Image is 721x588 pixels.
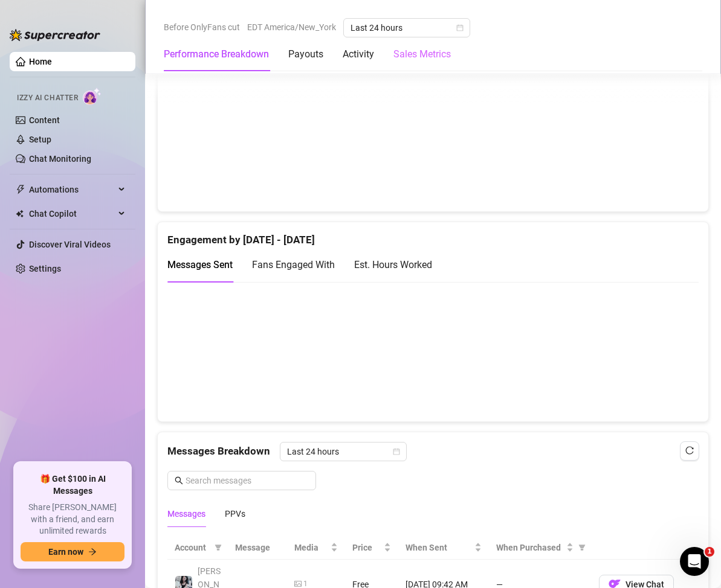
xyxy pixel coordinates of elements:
[225,507,245,520] div: PPVs
[354,257,432,272] div: Est. Hours Worked
[705,547,714,557] span: 1
[16,209,24,218] img: Chat Copilot
[10,29,100,41] img: logo-BBDzfeDw.svg
[287,443,399,461] span: Last 24 hours
[83,88,102,105] img: AI Chatter
[175,476,183,485] span: search
[287,536,345,560] th: Media
[406,541,472,554] span: When Sent
[352,541,381,554] span: Price
[489,536,592,560] th: When Purchased
[578,544,586,551] span: filter
[343,47,374,62] div: Activity
[29,264,61,273] a: Settings
[167,259,233,270] span: Messages Sent
[17,92,78,104] span: Izzy AI Chatter
[21,473,124,497] span: 🎁 Get $100 in AI Messages
[294,580,302,587] span: picture
[167,442,699,461] div: Messages Breakdown
[16,185,25,194] span: thunderbolt
[288,47,323,62] div: Payouts
[29,240,111,249] a: Discover Viral Videos
[680,547,709,576] iframe: Intercom live chat
[252,259,335,270] span: Fans Engaged With
[88,548,97,556] span: arrow-right
[164,18,240,36] span: Before OnlyFans cut
[167,222,699,248] div: Engagement by [DATE] - [DATE]
[175,541,210,554] span: Account
[29,57,52,66] a: Home
[456,24,464,31] span: calendar
[215,544,222,551] span: filter
[247,18,336,36] span: EDT America/New_York
[29,115,60,125] a: Content
[29,204,115,223] span: Chat Copilot
[294,541,328,554] span: Media
[398,536,489,560] th: When Sent
[576,538,588,557] span: filter
[212,538,224,557] span: filter
[496,541,564,554] span: When Purchased
[21,502,124,537] span: Share [PERSON_NAME] with a friend, and earn unlimited rewards
[228,536,287,560] th: Message
[685,446,694,455] span: reload
[164,47,269,62] div: Performance Breakdown
[345,536,398,560] th: Price
[29,180,115,199] span: Automations
[29,154,91,164] a: Chat Monitoring
[393,448,400,455] span: calendar
[29,135,51,144] a: Setup
[393,47,451,62] div: Sales Metrics
[186,474,309,487] input: Search messages
[351,19,463,37] span: Last 24 hours
[21,542,124,561] button: Earn nowarrow-right
[167,507,205,520] div: Messages
[48,547,83,557] span: Earn now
